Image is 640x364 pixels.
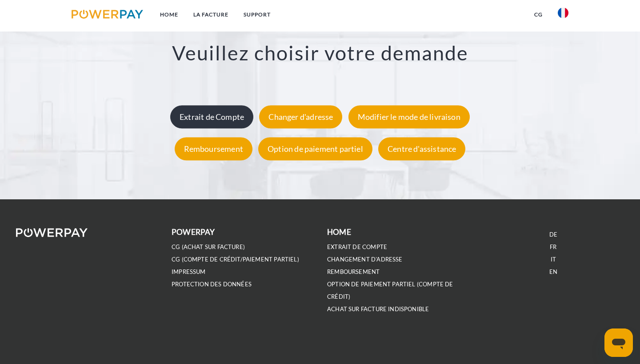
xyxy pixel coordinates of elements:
[236,7,278,23] a: Support
[549,268,557,276] a: EN
[186,7,236,23] a: LA FACTURE
[604,328,633,357] iframe: Bouton de lancement de la fenêtre de messagerie
[172,256,299,263] a: CG (Compte de crédit/paiement partiel)
[327,281,453,301] a: OPTION DE PAIEMENT PARTIEL (Compte de crédit)
[170,105,253,128] div: Extrait de Compte
[327,227,351,237] b: Home
[152,7,186,23] a: Home
[72,10,143,19] img: logo-powerpay.svg
[172,227,215,237] b: POWERPAY
[16,228,88,237] img: logo-powerpay-white.svg
[376,144,468,154] a: Centre d'assistance
[175,137,252,160] div: Remboursement
[527,7,550,23] a: CG
[327,268,380,276] a: REMBOURSEMENT
[549,231,557,238] a: DE
[348,105,470,128] div: Modifier le mode de livraison
[346,112,472,122] a: Modifier le mode de livraison
[172,144,255,154] a: Remboursement
[43,41,597,66] h3: Veuillez choisir votre demande
[558,8,568,18] img: fr
[172,268,206,276] a: IMPRESSUM
[378,137,465,160] div: Centre d'assistance
[256,144,375,154] a: Option de paiement partiel
[259,105,342,128] div: Changer d'adresse
[172,281,252,288] a: PROTECTION DES DONNÉES
[327,256,403,263] a: Changement d'adresse
[258,137,372,160] div: Option de paiement partiel
[172,243,245,251] a: CG (achat sur facture)
[551,256,556,263] a: IT
[257,112,344,122] a: Changer d'adresse
[327,305,429,313] a: ACHAT SUR FACTURE INDISPONIBLE
[550,243,556,251] a: FR
[327,243,387,251] a: EXTRAIT DE COMPTE
[168,112,256,122] a: Extrait de Compte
